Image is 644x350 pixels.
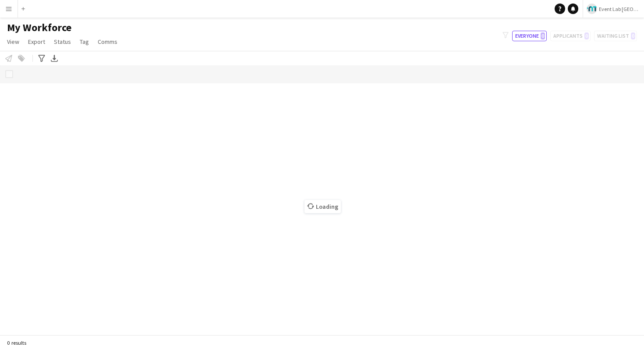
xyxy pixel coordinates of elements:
span: Export [28,38,45,46]
span: My Workforce [7,21,71,34]
span: 0 [541,32,545,39]
app-action-btn: Export XLSX [49,53,60,64]
span: Tag [80,38,89,46]
a: Comms [94,36,121,47]
span: View [7,38,19,46]
span: Event Lab [GEOGRAPHIC_DATA] [599,6,640,12]
span: Status [54,38,71,46]
span: Comms [98,38,117,46]
app-action-btn: Advanced filters [36,53,47,64]
span: Loading [304,200,341,213]
button: Everyone0 [512,31,547,41]
a: Tag [76,36,92,47]
a: Export [25,36,49,47]
img: Logo [587,4,597,14]
a: Status [50,36,74,47]
a: View [4,36,23,47]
